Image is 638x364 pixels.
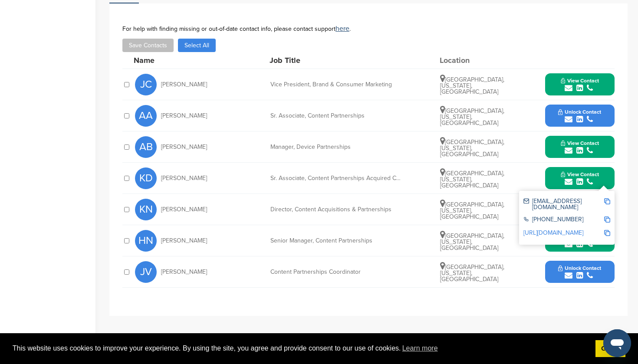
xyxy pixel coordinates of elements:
[270,56,400,64] div: Job Title
[523,198,604,210] div: [EMAIL_ADDRESS][DOMAIN_NAME]
[561,140,599,146] span: View Contact
[561,171,599,177] span: View Contact
[440,56,505,64] div: Location
[135,167,157,189] span: KD
[558,265,601,271] span: Unlock Contact
[270,144,401,150] div: Manager, Device Partnerships
[270,238,401,244] div: Senior Manager, Content Partnerships
[550,165,609,191] button: View Contact
[122,25,615,32] div: For help with finding missing or out-of-date contact info, please contact support .
[13,342,589,355] span: This website uses cookies to improve your experience. By using the site, you agree and provide co...
[440,138,504,158] span: [GEOGRAPHIC_DATA], [US_STATE], [GEOGRAPHIC_DATA]
[161,175,207,181] span: [PERSON_NAME]
[604,198,610,204] img: Copy
[270,82,401,88] div: Vice President, Brand & Consumer Marketing
[335,24,349,33] a: here
[178,39,216,52] button: Select All
[440,232,504,252] span: [GEOGRAPHIC_DATA], [US_STATE], [GEOGRAPHIC_DATA]
[161,269,207,275] span: [PERSON_NAME]
[440,170,504,189] span: [GEOGRAPHIC_DATA], [US_STATE], [GEOGRAPHIC_DATA]
[548,103,612,129] button: Unlock Contact
[161,207,207,213] span: [PERSON_NAME]
[440,263,504,283] span: [GEOGRAPHIC_DATA], [US_STATE], [GEOGRAPHIC_DATA]
[603,329,631,357] iframe: Button to launch messaging window
[134,56,229,64] div: Name
[561,78,599,84] span: View Contact
[523,229,583,236] a: [URL][DOMAIN_NAME]
[558,109,601,115] span: Unlock Contact
[135,74,157,95] span: JC
[135,199,157,220] span: KN
[401,342,439,355] a: learn more about cookies
[440,201,504,220] span: [GEOGRAPHIC_DATA], [US_STATE], [GEOGRAPHIC_DATA]
[135,136,157,158] span: AB
[270,175,401,181] div: Sr. Associate, Content Partnerships Acquired Content
[550,134,609,160] button: View Contact
[161,113,207,119] span: [PERSON_NAME]
[440,107,504,127] span: [GEOGRAPHIC_DATA], [US_STATE], [GEOGRAPHIC_DATA]
[550,72,609,98] button: View Contact
[135,261,157,283] span: JV
[270,207,401,213] div: Director, Content Acquisitions & Partnerships
[270,113,401,119] div: Sr. Associate, Content Partnerships
[595,340,625,357] a: dismiss cookie message
[604,216,610,223] img: Copy
[135,105,157,127] span: AA
[548,259,612,285] button: Unlock Contact
[270,269,401,275] div: Content Partnerships Coordinator
[161,238,207,244] span: [PERSON_NAME]
[604,230,610,236] img: Copy
[523,216,604,224] div: [PHONE_NUMBER]
[440,76,504,95] span: [GEOGRAPHIC_DATA], [US_STATE], [GEOGRAPHIC_DATA]
[135,230,157,252] span: HN
[161,144,207,150] span: [PERSON_NAME]
[161,82,207,88] span: [PERSON_NAME]
[122,39,174,52] button: Save Contacts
